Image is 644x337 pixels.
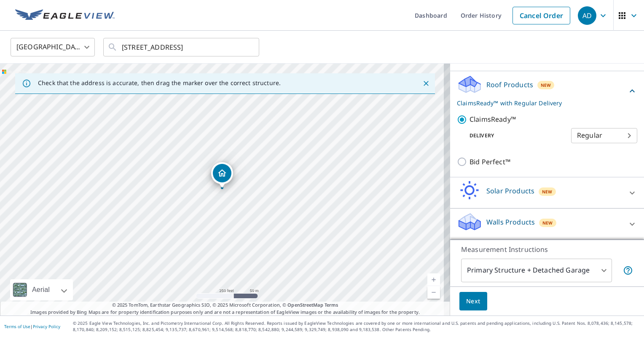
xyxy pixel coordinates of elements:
div: Regular [571,124,637,147]
p: Roof Products [486,80,533,90]
div: [GEOGRAPHIC_DATA] [11,35,95,59]
p: ClaimsReady™ [470,114,516,125]
p: ClaimsReady™ with Regular Delivery [457,99,627,107]
div: Dropped pin, building 1, Residential property, 2095 S Woodshire Dr New Berlin, WI 53151 [211,162,233,188]
p: Walls Products [486,217,535,227]
p: | [4,324,60,329]
a: Privacy Policy [33,324,60,329]
input: Search by address or latitude-longitude [122,35,242,59]
div: Solar ProductsNew [457,181,637,205]
p: Check that the address is accurate, then drag the marker over the correct structure. [38,79,281,87]
a: Terms of Use [4,324,30,329]
a: Current Level 17, Zoom In [427,273,440,286]
span: Your report will include the primary structure and a detached garage if one exists. [623,265,633,275]
span: Next [466,296,480,307]
p: Bid Perfect™ [470,157,510,167]
span: New [542,188,553,195]
div: Walls ProductsNew [457,212,637,236]
span: © 2025 TomTom, Earthstar Geographics SIO, © 2025 Microsoft Corporation, © [112,302,338,309]
p: © 2025 Eagle View Technologies, Inc. and Pictometry International Corp. All Rights Reserved. Repo... [73,320,640,333]
img: EV Logo [15,9,115,22]
a: Current Level 17, Zoom Out [427,286,440,299]
div: Aerial [10,279,73,300]
button: Next [459,292,487,311]
div: Roof ProductsNewClaimsReady™ with Regular Delivery [457,75,637,107]
a: OpenStreetMap [287,302,323,308]
a: Terms [325,302,338,308]
p: Measurement Instructions [461,244,633,254]
button: Close [421,78,432,89]
span: New [541,82,551,88]
p: Solar Products [486,186,534,196]
div: Primary Structure + Detached Garage [461,259,612,282]
div: AD [578,6,596,25]
div: Aerial [30,279,52,300]
p: Delivery [457,132,571,139]
span: New [542,219,553,226]
a: Cancel Order [513,7,570,24]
